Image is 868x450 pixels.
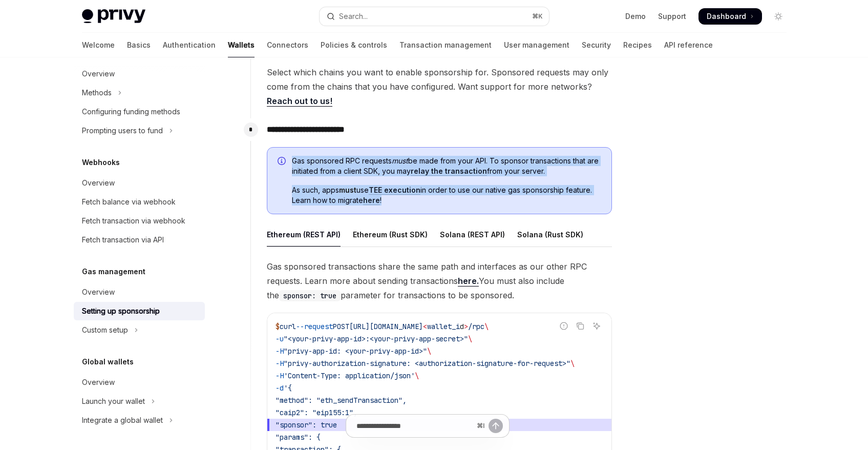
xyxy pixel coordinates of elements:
[333,322,349,331] span: POST
[460,322,464,331] span: d
[411,167,487,176] a: relay the transaction
[276,359,284,368] span: -H
[664,33,713,57] a: API reference
[427,322,460,331] span: wallet_i
[320,7,549,26] button: Open search
[770,8,787,25] button: Toggle dark mode
[557,319,570,333] button: Report incorrect code
[74,302,205,320] a: Setting up sponsorship
[464,322,468,331] span: >
[228,33,255,57] a: Wallets
[82,234,164,246] div: Fetch transaction via API
[468,334,472,343] span: \
[82,156,120,169] h5: Webhooks
[625,11,646,22] a: Demo
[279,290,341,301] code: sponsor: true
[278,157,288,167] svg: Info
[349,322,423,331] span: [URL][DOMAIN_NAME]
[468,322,484,331] span: /rpc
[392,156,408,165] em: must
[267,222,341,247] div: Ethereum (REST API)
[267,259,612,302] span: Gas sponsored transactions share the same path and interfaces as our other RPC requests. Learn mo...
[74,103,205,121] a: Configuring funding methods
[489,419,503,433] button: Send message
[517,222,583,247] div: Solana (Rust SDK)
[570,359,575,368] span: \
[74,193,205,211] a: Fetch balance via webhook
[276,322,280,331] span: $
[399,33,492,57] a: Transaction management
[321,33,387,57] a: Policies & controls
[82,215,185,227] div: Fetch transaction via webhook
[623,33,652,57] a: Recipes
[284,334,468,343] span: "<your-privy-app-id>:<your-privy-app-secret>"
[292,185,601,206] span: As such, apps use in order to use our native gas sponsorship feature. Learn how to migrate !
[82,324,128,336] div: Custom setup
[276,334,284,343] span: -u
[74,65,205,83] a: Overview
[82,125,163,137] div: Prompting users to fund
[440,222,505,247] div: Solana (REST API)
[582,33,611,57] a: Security
[658,11,686,22] a: Support
[74,392,205,411] button: Toggle Launch your wallet section
[284,359,570,368] span: "privy-authorization-signature: <authorization-signature-for-request>"
[284,371,415,380] span: 'Content-Type: application/json'
[74,321,205,339] button: Toggle Custom setup section
[82,196,176,208] div: Fetch balance via webhook
[74,174,205,192] a: Overview
[363,196,380,205] a: here
[353,222,428,247] div: Ethereum (Rust SDK)
[74,121,205,140] button: Toggle Prompting users to fund section
[82,33,115,57] a: Welcome
[267,33,308,57] a: Connectors
[276,396,407,405] span: "method": "eth_sendTransaction",
[163,33,216,57] a: Authentication
[74,411,205,429] button: Toggle Integrate a global wallet section
[427,346,431,356] span: \
[276,408,357,417] span: "caip2": "eip155:1",
[82,356,134,368] h5: Global wallets
[74,212,205,230] a: Fetch transaction via webhook
[82,376,115,388] div: Overview
[284,383,292,393] span: '{
[280,322,296,331] span: curl
[74,373,205,392] a: Overview
[339,10,368,23] div: Search...
[284,346,427,356] span: "privy-app-id: <your-privy-app-id>"
[458,276,479,287] a: here.
[82,265,145,278] h5: Gas management
[276,383,284,393] span: -d
[296,322,333,331] span: --request
[267,96,332,107] a: Reach out to us!
[82,395,145,407] div: Launch your wallet
[82,106,180,118] div: Configuring funding methods
[82,414,163,426] div: Integrate a global wallet
[574,319,587,333] button: Copy the contents from the code block
[698,8,762,25] a: Dashboard
[339,186,356,194] strong: must
[82,9,145,24] img: light logo
[590,319,603,333] button: Ask AI
[82,68,115,80] div: Overview
[292,156,601,176] span: Gas sponsored RPC requests be made from your API. To sponsor transactions that are initiated from...
[276,346,284,356] span: -H
[82,305,160,317] div: Setting up sponsorship
[504,33,569,57] a: User management
[267,65,612,108] span: Select which chains you want to enable sponsorship for. Sponsored requests may only come from the...
[74,231,205,249] a: Fetch transaction via API
[82,286,115,298] div: Overview
[74,283,205,301] a: Overview
[707,11,746,22] span: Dashboard
[74,84,205,102] button: Toggle Methods section
[369,186,420,195] a: TEE execution
[82,177,115,189] div: Overview
[276,371,284,380] span: -H
[415,371,419,380] span: \
[484,322,489,331] span: \
[532,12,543,21] span: ⌘ K
[82,87,112,99] div: Methods
[356,415,473,437] input: Ask a question...
[127,33,151,57] a: Basics
[423,322,427,331] span: <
